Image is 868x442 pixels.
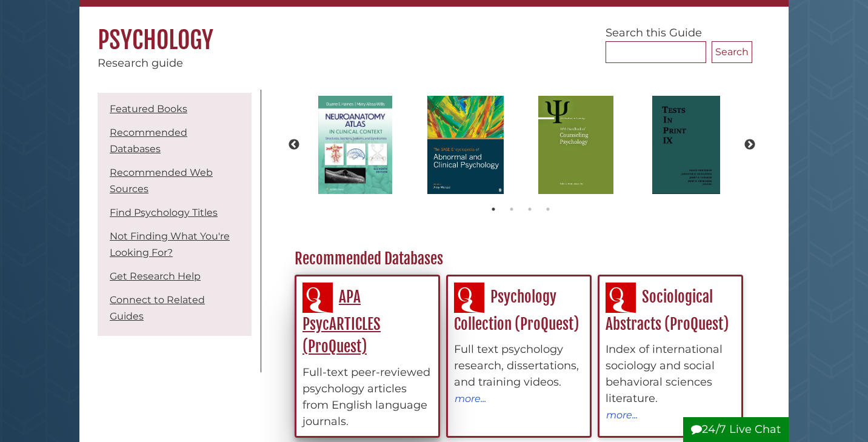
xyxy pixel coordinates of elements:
[744,139,756,151] button: Next
[98,56,183,70] span: Research guide
[302,364,432,430] div: Full-text peer-reviewed psychology articles from English language journals.
[110,270,201,282] a: Get Research Help
[110,103,187,115] a: Featured Books
[683,417,789,442] button: 24/7 Live Chat
[302,287,381,356] a: APA PsycARTICLES (ProQuest)
[606,287,729,333] a: Sociological Abstracts (ProQuest)
[98,90,252,342] div: Guide Pages
[79,7,789,55] h1: Psychology
[110,167,213,195] a: Recommended Web Sources
[487,203,499,215] button: 1 of 4
[454,287,579,333] a: Psychology Collection (ProQuest)
[110,207,218,218] a: Find Psychology Titles
[506,203,518,215] button: 2 of 4
[288,139,300,151] button: Previous
[524,203,536,215] button: 3 of 4
[646,90,726,200] img: Tests in Print IX: an index to tests, test reviews, and the literature on specific tests
[454,390,487,406] button: more...
[606,407,638,423] button: more...
[532,90,620,200] img: APA Handbook of Counseling Psychology
[542,203,554,215] button: 4 of 4
[110,127,187,155] a: Recommended Databases
[110,294,205,322] a: Connect to Related Guides
[289,249,752,269] h2: Recommended Databases
[110,230,230,258] a: Not Finding What You're Looking For?
[421,90,509,200] img: The SAGE Encyclopedia of Abnormal and Clinical Psychology
[454,341,584,390] div: Full text psychology research, dissertations, and training videos.
[312,90,399,200] img: Neuroanatomy atlas in clinical context
[712,41,752,63] button: Search
[606,341,735,407] div: Index of international sociology and social behavioral sciences literature.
